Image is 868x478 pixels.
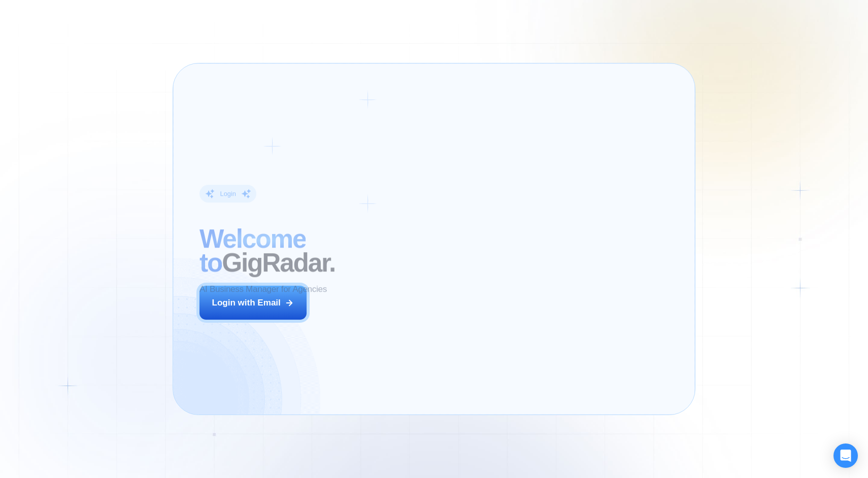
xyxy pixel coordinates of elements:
p: AI Business Manager for Agencies [199,283,327,295]
div: Login [220,190,236,198]
span: Welcome to [199,224,306,277]
h2: ‍ GigRadar. [199,227,397,275]
button: Login with Email [199,286,307,319]
div: Login with Email [212,297,281,309]
div: Open Intercom Messenger [833,443,858,468]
